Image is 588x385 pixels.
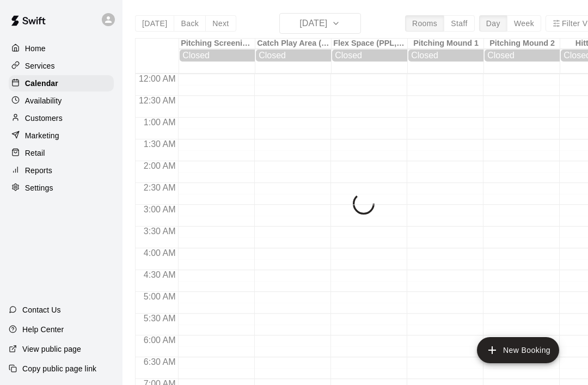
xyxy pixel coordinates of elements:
[332,39,408,49] div: Flex Space (PPL, Green Turf)
[9,162,114,179] a: Reports
[141,314,179,323] span: 5:30 AM
[22,363,96,374] p: Copy public page link
[25,148,45,158] p: Retail
[9,75,114,91] a: Calendar
[141,357,179,366] span: 6:30 AM
[141,270,179,279] span: 4:30 AM
[25,130,59,141] p: Marketing
[477,337,559,363] button: add
[25,60,55,71] p: Services
[9,145,114,161] a: Retail
[22,344,81,355] p: View public page
[179,39,255,49] div: Pitching Screenings
[9,58,114,74] a: Services
[182,51,252,60] div: Closed
[141,335,179,345] span: 6:00 AM
[141,183,179,192] span: 2:30 AM
[25,113,63,124] p: Customers
[9,40,114,57] a: Home
[22,304,61,315] p: Contact Us
[141,205,179,214] span: 3:00 AM
[411,51,481,60] div: Closed
[136,96,179,105] span: 12:30 AM
[487,51,557,60] div: Closed
[484,39,560,49] div: Pitching Mound 2
[25,165,52,176] p: Reports
[141,227,179,236] span: 3:30 AM
[259,51,328,60] div: Closed
[9,127,114,144] a: Marketing
[9,110,114,126] a: Customers
[9,93,114,109] a: Availability
[25,95,62,106] p: Availability
[141,118,179,127] span: 1:00 AM
[141,139,179,149] span: 1:30 AM
[22,324,64,335] p: Help Center
[335,51,405,60] div: Closed
[141,161,179,170] span: 2:00 AM
[141,248,179,258] span: 4:00 AM
[25,182,53,193] p: Settings
[408,39,484,49] div: Pitching Mound 1
[25,78,58,89] p: Calendar
[9,180,114,196] a: Settings
[136,74,179,83] span: 12:00 AM
[255,39,332,49] div: Catch Play Area (Black Turf)
[25,43,46,54] p: Home
[141,292,179,301] span: 5:00 AM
